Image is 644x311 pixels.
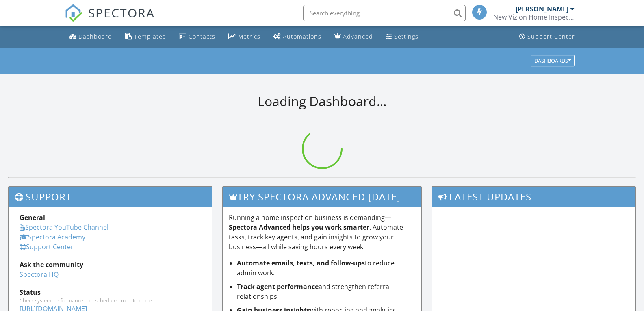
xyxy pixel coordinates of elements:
[238,33,260,40] div: Metrics
[20,287,201,297] div: Status
[237,282,415,301] li: and strengthen referral relationships.
[531,55,575,66] button: Dashboards
[20,233,85,241] a: Spectora Academy
[134,33,166,40] div: Templates
[176,29,219,44] a: Contacts
[237,259,365,268] strong: Automate emails, texts, and follow-ups
[65,4,82,22] img: The Best Home Inspection Software - Spectora
[122,29,169,44] a: Templates
[20,260,201,270] div: Ask the community
[189,33,215,40] div: Contacts
[20,223,108,232] a: Spectora YouTube Channel
[516,29,578,44] a: Support Center
[88,4,155,21] span: SPECTORA
[65,11,155,28] a: SPECTORA
[225,29,264,44] a: Metrics
[270,29,325,44] a: Automations (Basic)
[343,33,373,40] div: Advanced
[9,187,212,207] h3: Support
[394,33,418,40] div: Settings
[493,13,575,21] div: New Vizion Home Inspections
[66,29,115,44] a: Dashboard
[237,258,415,278] li: to reduce admin work.
[20,297,201,304] div: Check system performance and scheduled maintenance.
[516,5,568,13] div: [PERSON_NAME]
[20,242,74,251] a: Support Center
[383,29,422,44] a: Settings
[223,187,421,207] h3: Try spectora advanced [DATE]
[534,58,571,63] div: Dashboards
[78,33,112,40] div: Dashboard
[331,29,376,44] a: Advanced
[20,270,59,279] a: Spectora HQ
[237,282,319,291] strong: Track agent performance
[527,33,575,40] div: Support Center
[229,213,415,252] p: Running a home inspection business is demanding— . Automate tasks, track key agents, and gain ins...
[432,187,635,207] h3: Latest Updates
[229,223,369,232] strong: Spectora Advanced helps you work smarter
[303,5,466,21] input: Search everything...
[20,213,45,222] strong: General
[283,33,321,40] div: Automations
